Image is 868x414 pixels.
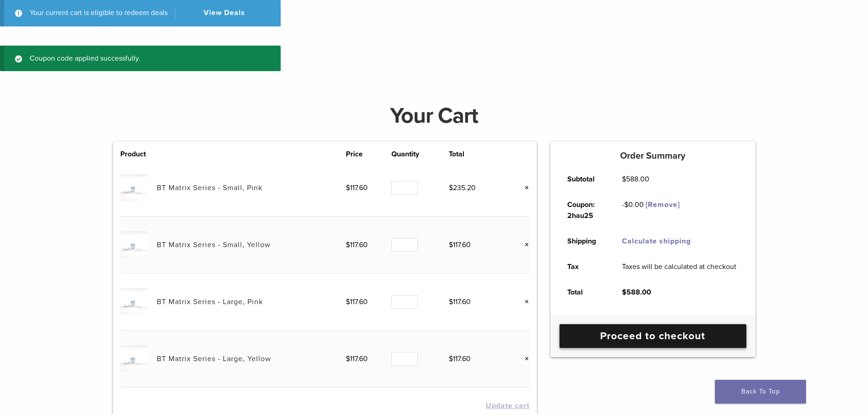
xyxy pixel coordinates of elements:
[622,175,649,184] bdi: 588.00
[646,200,680,209] a: Remove 2hau25 coupon
[449,240,471,249] bdi: 117.60
[106,105,762,127] h1: Your Cart
[175,7,266,19] a: View Deals
[550,150,755,161] h5: Order Summary
[557,228,612,254] th: Shipping
[622,237,691,246] a: Calculate shipping
[557,279,612,305] th: Total
[346,183,368,192] bdi: 117.60
[624,200,628,209] span: $
[346,240,368,249] bdi: 117.60
[120,288,147,315] img: BT Matrix Series - Large, Pink
[715,380,806,404] a: Back To Top
[157,354,271,363] a: BT Matrix Series - Large, Yellow
[622,288,627,297] span: $
[449,354,453,363] span: $
[120,149,157,160] th: Product
[120,174,147,201] img: BT Matrix Series - Small, Pink
[346,297,350,306] span: $
[157,297,263,306] a: BT Matrix Series - Large, Pink
[486,402,529,409] button: Update cart
[120,345,147,372] img: BT Matrix Series - Large, Yellow
[557,166,612,192] th: Subtotal
[120,231,147,258] img: BT Matrix Series - Small, Yellow
[557,192,612,228] th: Coupon: 2hau25
[346,354,368,363] bdi: 117.60
[449,149,505,160] th: Total
[612,192,690,228] td: -
[557,254,612,279] th: Tax
[449,183,453,192] span: $
[449,240,453,249] span: $
[560,324,746,348] a: Proceed to checkout
[449,183,476,192] bdi: 235.20
[346,149,391,160] th: Price
[449,297,453,306] span: $
[346,354,350,363] span: $
[518,239,529,251] a: Remove this item
[157,240,271,249] a: BT Matrix Series - Small, Yellow
[346,240,350,249] span: $
[346,297,368,306] bdi: 117.60
[622,288,651,297] bdi: 588.00
[622,175,626,184] span: $
[449,297,471,306] bdi: 117.60
[391,149,449,160] th: Quantity
[518,353,529,365] a: Remove this item
[157,183,262,192] a: BT Matrix Series - Small, Pink
[449,354,471,363] bdi: 117.60
[346,183,350,192] span: $
[624,200,644,209] span: 0.00
[518,182,529,194] a: Remove this item
[612,254,747,279] td: Taxes will be calculated at checkout
[518,296,529,308] a: Remove this item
